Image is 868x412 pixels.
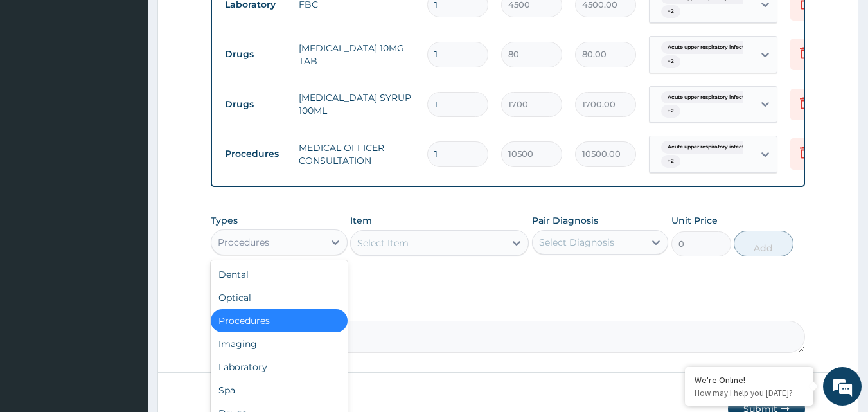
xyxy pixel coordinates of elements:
label: Comment [211,303,806,314]
label: Item [350,214,372,227]
span: We're online! [75,124,177,254]
span: Acute upper respiratory infect... [661,141,754,154]
label: Types [211,215,238,226]
div: Select Diagnosis [539,236,614,249]
div: Spa [211,379,348,402]
button: Add [734,231,793,256]
span: + 2 [661,5,680,18]
img: d_794563401_company_1708531726252_794563401 [24,64,52,96]
label: Pair Diagnosis [532,214,598,227]
td: MEDICAL OFFICER CONSULTATION [292,135,421,174]
span: + 2 [661,55,680,68]
label: Unit Price [671,214,718,227]
span: Acute upper respiratory infect... [661,91,754,104]
span: + 2 [661,155,680,168]
div: Select Item [357,237,409,249]
div: We're Online! [695,374,804,386]
td: Drugs [218,93,292,116]
td: [MEDICAL_DATA] SYRUP 100ML [292,85,421,123]
div: Optical [211,286,348,309]
div: Procedures [218,236,269,249]
textarea: Type your message and hit 'Enter' [6,275,245,320]
div: Laboratory [211,355,348,379]
td: [MEDICAL_DATA] 10MG TAB [292,35,421,74]
span: Acute upper respiratory infect... [661,41,754,54]
div: Dental [211,263,348,286]
div: Chat with us now [67,72,216,89]
td: Drugs [218,42,292,66]
div: Minimize live chat window [211,6,242,37]
span: + 2 [661,105,680,118]
td: Procedures [218,142,292,166]
div: Procedures [211,309,348,332]
p: How may I help you today? [695,388,804,399]
div: Imaging [211,332,348,355]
